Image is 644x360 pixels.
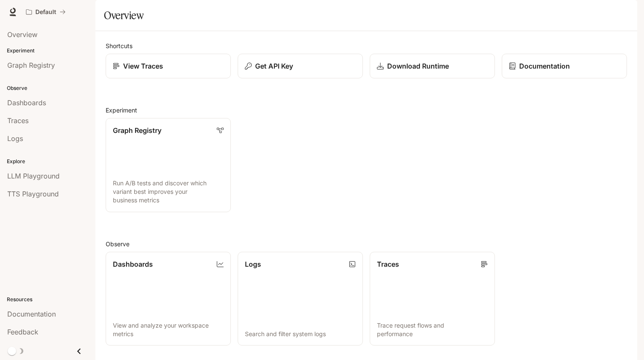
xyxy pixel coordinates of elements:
[238,252,363,346] a: LogsSearch and filter system logs
[106,41,627,50] h2: Shortcuts
[519,61,570,71] p: Documentation
[106,252,231,346] a: DashboardsView and analyze your workspace metrics
[377,321,488,338] p: Trace request flows and performance
[387,61,449,71] p: Download Runtime
[113,321,224,338] p: View and analyze your workspace metrics
[106,118,231,212] a: Graph RegistryRun A/B tests and discover which variant best improves your business metrics
[377,259,399,269] p: Traces
[106,54,231,78] a: View Traces
[104,7,144,24] h1: Overview
[370,252,495,346] a: TracesTrace request flows and performance
[245,330,356,338] p: Search and filter system logs
[123,61,163,71] p: View Traces
[22,3,69,20] button: All workspaces
[238,54,363,78] button: Get API Key
[502,54,627,78] a: Documentation
[113,125,161,135] p: Graph Registry
[370,54,495,78] a: Download Runtime
[35,9,56,16] p: Default
[255,61,293,71] p: Get API Key
[106,239,627,248] h2: Observe
[106,106,627,115] h2: Experiment
[245,259,261,269] p: Logs
[113,259,153,269] p: Dashboards
[113,179,224,204] p: Run A/B tests and discover which variant best improves your business metrics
